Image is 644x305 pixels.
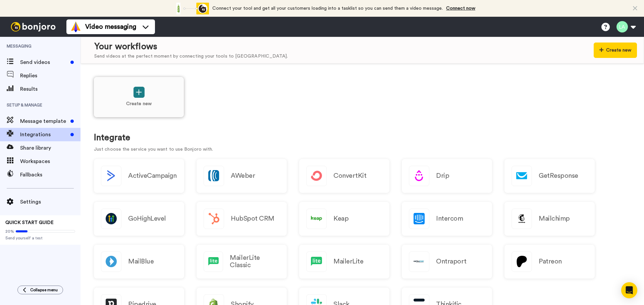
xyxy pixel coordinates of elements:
[436,215,463,222] h2: Intercom
[20,157,80,165] span: Workspaces
[333,258,363,265] h2: MailerLite
[539,258,562,265] h2: Patreon
[512,209,532,229] img: logo_mailchimp.svg
[539,215,570,222] h2: Mailchimp
[172,3,209,14] div: animation
[30,287,58,293] span: Collapse menu
[197,245,287,279] a: MailerLite Classic
[101,252,121,272] img: logo_mailblue.png
[101,166,121,186] img: logo_activecampaign.svg
[94,53,288,60] div: Send videos at the perfect moment by connecting your tools to [GEOGRAPHIC_DATA].
[409,166,429,186] img: logo_drip.svg
[333,172,366,179] h2: ConvertKit
[402,202,492,236] a: Intercom
[20,85,80,93] span: Results
[20,198,80,206] span: Settings
[504,202,595,236] a: Mailchimp
[594,43,637,58] button: Create new
[5,235,75,241] span: Send yourself a test
[539,172,578,179] h2: GetResponse
[307,209,326,229] img: logo_keap.svg
[128,215,166,222] h2: GoHighLevel
[197,202,287,236] a: HubSpot CRM
[436,172,449,179] h2: Drip
[446,6,475,11] a: Connect now
[20,171,80,179] span: Fallbacks
[512,166,532,186] img: logo_getresponse.svg
[504,245,595,279] a: Patreon
[307,166,326,186] img: logo_convertkit.svg
[512,252,532,272] img: logo_patreon.svg
[94,133,631,143] h1: Integrate
[128,172,176,179] h2: ActiveCampaign
[94,146,631,153] p: Just choose the service you want to use Bonjoro with.
[436,258,467,265] h2: Ontraport
[212,6,443,11] span: Connect your tool and get all your customers loading into a tasklist so you can send them a video...
[204,252,223,272] img: logo_mailerlite.svg
[5,220,54,225] span: QUICK START GUIDE
[402,159,492,193] a: Drip
[94,77,184,117] a: Create new
[126,100,152,107] p: Create new
[70,21,81,32] img: vm-color.svg
[5,229,14,234] span: 20%
[409,209,429,229] img: logo_intercom.svg
[230,254,280,269] h2: MailerLite Classic
[333,215,348,222] h2: Keap
[20,144,80,152] span: Share library
[299,159,389,193] a: ConvertKit
[409,252,429,272] img: logo_ontraport.svg
[20,131,68,139] span: Integrations
[299,245,389,279] a: MailerLite
[101,209,121,229] img: logo_gohighlevel.png
[20,117,68,125] span: Message template
[94,159,184,193] button: ActiveCampaign
[504,159,595,193] a: GetResponse
[204,209,224,229] img: logo_hubspot.svg
[621,282,637,298] div: Open Intercom Messenger
[94,202,184,236] a: GoHighLevel
[8,22,58,31] img: bj-logo-header-white.svg
[231,172,255,179] h2: AWeber
[85,22,136,31] span: Video messaging
[17,286,63,294] button: Collapse menu
[307,252,326,272] img: logo_mailerlite.svg
[20,58,68,66] span: Send videos
[94,245,184,279] a: MailBlue
[197,159,287,193] a: AWeber
[20,72,80,80] span: Replies
[128,258,154,265] h2: MailBlue
[299,202,389,236] a: Keap
[204,166,224,186] img: logo_aweber.svg
[94,41,288,53] div: Your workflows
[231,215,274,222] h2: HubSpot CRM
[402,245,492,279] a: Ontraport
